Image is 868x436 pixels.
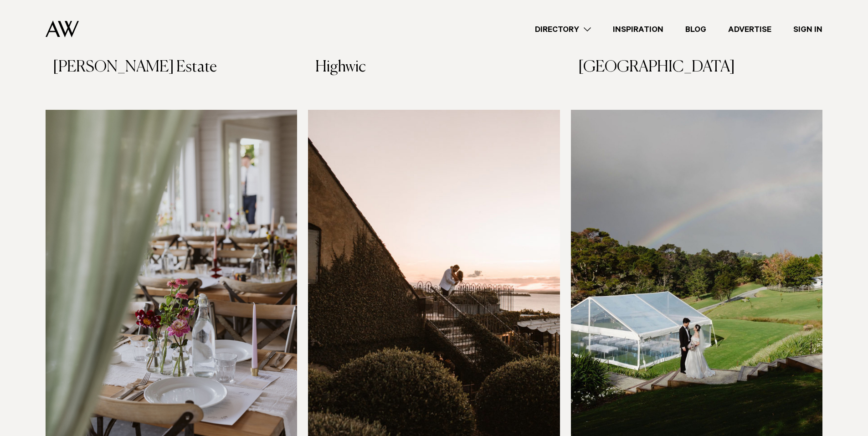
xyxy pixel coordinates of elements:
h3: [PERSON_NAME] Estate [53,58,290,77]
img: Auckland Weddings Logo [46,21,79,37]
h3: Highwic [315,58,552,77]
a: Advertise [717,23,782,36]
a: Inspiration [602,23,674,36]
a: Sign In [782,23,833,36]
a: Directory [524,23,602,36]
a: Blog [674,23,717,36]
h3: [GEOGRAPHIC_DATA] [578,58,815,77]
